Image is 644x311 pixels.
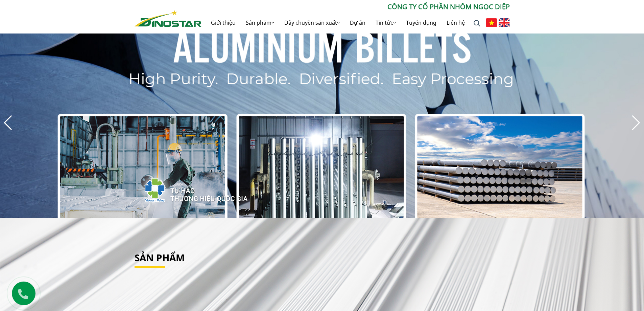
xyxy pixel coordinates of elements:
[124,165,249,212] img: thqg
[442,12,470,34] a: Liên hệ
[474,20,480,27] img: search
[135,10,201,27] img: Nhôm Dinostar
[345,12,371,34] a: Dự án
[241,12,279,34] a: Sản phẩm
[499,18,510,27] img: English
[401,12,442,34] a: Tuyển dụng
[371,12,401,34] a: Tin tức
[206,12,241,34] a: Giới thiệu
[486,18,497,27] img: Tiếng Việt
[135,8,201,26] a: Nhôm Dinostar
[201,2,510,12] p: CÔNG TY CỔ PHẦN NHÔM NGỌC DIỆP
[279,12,345,34] a: Dây chuyền sản xuất
[135,251,185,264] a: Sản phẩm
